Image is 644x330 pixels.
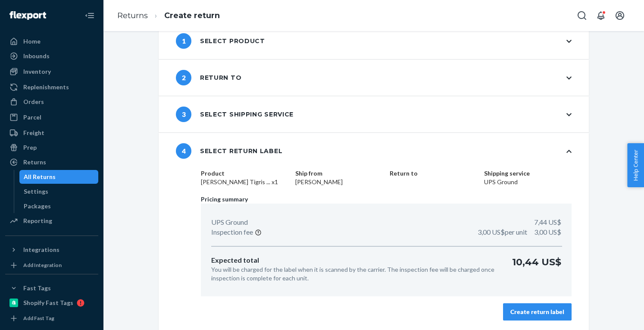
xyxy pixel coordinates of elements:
[201,195,572,204] p: Pricing summary
[5,214,98,228] a: Reporting
[19,185,99,198] a: Settings
[24,202,51,211] div: Packages
[23,143,37,152] div: Prep
[592,7,610,24] button: Open notifications
[211,217,248,227] p: UPS Ground
[5,141,98,154] a: Prep
[176,107,294,122] div: Select shipping service
[117,11,148,20] a: Returns
[23,284,51,292] div: Fast Tags
[5,80,98,94] a: Replenishments
[19,170,99,184] a: All Returns
[9,11,46,20] img: Flexport logo
[164,11,220,20] a: Create return
[23,158,46,167] div: Returns
[23,245,59,254] div: Integrations
[23,113,41,122] div: Parcel
[23,83,69,91] div: Replenishments
[478,228,527,236] span: 3,00 US$ per unit
[295,169,383,178] dt: Ship from
[5,35,98,48] a: Home
[573,7,591,24] button: Open Search Box
[390,169,477,178] dt: Return to
[24,173,56,181] div: All Returns
[5,49,98,63] a: Inbounds
[611,7,628,24] button: Open account menu
[5,260,98,270] a: Add Integration
[23,129,44,137] div: Freight
[23,67,51,76] div: Inventory
[5,110,98,124] a: Parcel
[211,227,253,237] p: Inspection fee
[5,313,98,324] a: Add Fast Tag
[176,33,191,49] span: 1
[510,308,564,316] div: Create return label
[5,281,98,295] button: Fast Tags
[19,199,99,213] a: Packages
[627,143,644,187] button: Help Center
[24,187,48,196] div: Settings
[23,37,41,46] div: Home
[211,255,498,265] p: Expected total
[5,243,98,257] button: Integrations
[176,33,265,49] div: Select product
[176,143,191,159] span: 4
[201,178,288,186] dd: [PERSON_NAME] Tigris ... x1
[110,3,227,28] ol: breadcrumbs
[23,314,54,322] div: Add Fast Tag
[5,155,98,169] a: Returns
[23,97,44,106] div: Orders
[5,95,98,109] a: Orders
[211,265,498,283] p: You will be charged for the label when it is scanned by the carrier. The inspection fee will be c...
[478,227,561,237] p: 3,00 US$
[176,70,191,85] span: 2
[5,296,98,310] a: Shopify Fast Tags
[295,178,383,186] dd: [PERSON_NAME]
[81,7,98,24] button: Close Navigation
[5,65,98,79] a: Inventory
[484,178,572,186] dd: UPS Ground
[176,107,191,122] span: 3
[534,217,561,227] p: 7,44 US$
[201,169,288,178] dt: Product
[5,126,98,140] a: Freight
[512,255,561,283] p: 10,44 US$
[176,70,241,85] div: Return to
[23,217,52,225] div: Reporting
[23,261,62,269] div: Add Integration
[503,303,572,321] button: Create return label
[23,299,73,307] div: Shopify Fast Tags
[23,52,50,60] div: Inbounds
[484,169,572,178] dt: Shipping service
[176,143,282,159] div: Select return label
